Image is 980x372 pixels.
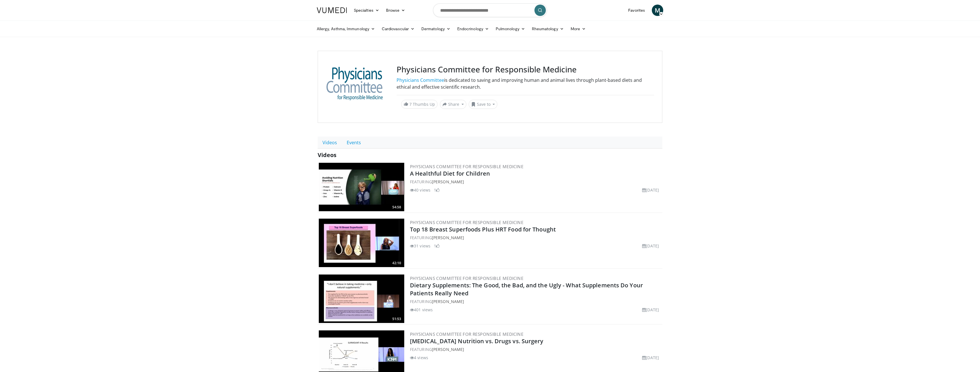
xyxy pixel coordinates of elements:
[350,5,383,16] a: Specialties
[440,100,466,109] button: Share
[319,275,404,323] a: 51:53
[418,23,454,34] a: Dermatology
[319,275,404,323] img: d9666d31-16c5-49b0-8431-7a6e75592c1a.300x170_q85_crop-smart_upscale.jpg
[567,23,589,34] a: More
[410,164,523,169] a: Physicians Committee for Responsible Medicine
[528,23,567,34] a: Rheumatology
[652,5,663,16] a: M
[342,137,366,149] a: Events
[410,225,556,233] a: Top 18 Breast Superfoods Plus HRT Food for Thought
[397,77,444,83] a: Physicians Committee
[397,65,654,74] h3: Physicians Committee for Responsible Medicine
[410,337,544,345] a: [MEDICAL_DATA] Nutrition vs. Drugs vs. Surgery
[318,151,336,159] span: Videos
[401,100,438,109] a: 7 Thumbs Up
[410,298,661,304] div: FEATURING
[454,23,492,34] a: Endocrinology
[492,23,528,34] a: Pulmonology
[434,187,440,193] li: 1
[410,170,490,177] a: A Healthful Diet for Children
[410,355,428,361] li: 4 views
[625,5,648,16] a: Favorites
[409,101,412,107] span: 7
[378,23,418,34] a: Cardiovascular
[642,307,659,313] li: [DATE]
[391,316,403,322] span: 51:53
[313,23,378,34] a: Allergy, Asthma, Immunology
[433,3,547,17] input: Search topics, interventions
[642,355,659,361] li: [DATE]
[432,347,464,352] a: [PERSON_NAME]
[318,137,342,149] a: Videos
[432,299,464,304] a: [PERSON_NAME]
[410,235,661,241] div: FEATURING
[434,243,440,249] li: 1
[319,163,404,211] a: 54:58
[383,5,409,16] a: Browse
[410,243,430,249] li: 31 views
[319,163,404,211] img: 5184f339-d0ad-4378-8a16-704b6409913e.300x170_q85_crop-smart_upscale.jpg
[410,346,661,352] div: FEATURING
[432,235,464,240] a: [PERSON_NAME]
[319,219,404,267] img: 3ab16177-7160-4972-8450-2c1e26834691.300x170_q85_crop-smart_upscale.jpg
[391,261,403,266] span: 42:10
[410,307,433,313] li: 401 views
[642,243,659,249] li: [DATE]
[642,187,659,193] li: [DATE]
[469,100,498,109] button: Save to
[410,275,523,281] a: Physicians Committee for Responsible Medicine
[391,205,403,210] span: 54:58
[317,7,347,13] img: VuMedi Logo
[432,179,464,184] a: [PERSON_NAME]
[319,219,404,267] a: 42:10
[410,179,661,185] div: FEATURING
[397,77,654,90] p: is dedicated to saving and improving human and animal lives through plant-based diets and ethical...
[410,281,643,297] a: Dietary Supplements: The Good, the Bad, and the Ugly - What Supplements Do Your Patients Really Need
[410,219,523,225] a: Physicians Committee for Responsible Medicine
[410,331,523,337] a: Physicians Committee for Responsible Medicine
[410,187,430,193] li: 40 views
